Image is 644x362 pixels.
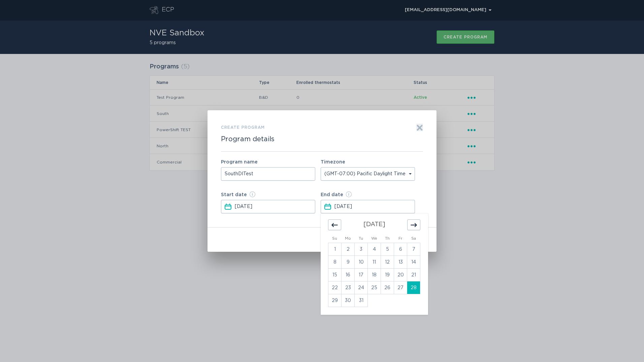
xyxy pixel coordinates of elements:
td: Thursday, August 5, 2027 [381,243,394,256]
small: Tu [359,237,363,240]
td: Friday, August 6, 2027 [394,243,407,256]
td: Saturday, August 21, 2027 [407,269,420,281]
td: Sunday, August 22, 2027 [328,281,342,294]
small: We [371,237,377,240]
label: Timezone [321,160,345,164]
label: End date [321,191,415,197]
label: Program name [221,160,315,164]
td: Selected. Saturday, August 28, 2027 [407,281,420,294]
small: Fr [398,237,402,240]
h2: Program details [221,135,275,143]
td: Tuesday, August 24, 2027 [355,281,368,294]
td: Monday, August 16, 2027 [342,269,355,281]
td: Thursday, August 19, 2027 [381,269,394,281]
button: Exit [416,124,423,131]
td: Friday, August 27, 2027 [394,281,407,294]
td: Sunday, August 15, 2027 [328,269,342,281]
h3: Create program [221,124,265,131]
td: Monday, August 23, 2027 [342,281,355,294]
td: Saturday, August 14, 2027 [407,256,420,269]
td: Sunday, August 1, 2027 [328,243,342,256]
td: Thursday, August 26, 2027 [381,281,394,294]
td: Friday, August 20, 2027 [394,269,407,281]
td: Sunday, August 29, 2027 [328,294,342,307]
td: Wednesday, August 18, 2027 [368,269,381,281]
small: Th [385,237,390,240]
td: Monday, August 30, 2027 [342,294,355,307]
strong: [DATE] [363,221,385,228]
td: Saturday, August 7, 2027 [407,243,420,256]
td: Monday, August 9, 2027 [342,256,355,269]
td: Wednesday, August 4, 2027 [368,243,381,256]
td: Tuesday, August 17, 2027 [355,269,368,281]
td: Wednesday, August 11, 2027 [368,256,381,269]
td: Sunday, August 8, 2027 [328,256,342,269]
td: Wednesday, August 25, 2027 [368,281,381,294]
input: Select a date [235,200,314,213]
td: Tuesday, August 3, 2027 [355,243,368,256]
td: Tuesday, August 31, 2027 [355,294,368,307]
div: Move backward to switch to the previous month. [328,219,341,230]
label: Start date [221,191,315,197]
input: Select a date [334,200,414,213]
small: Sa [411,237,416,240]
small: Su [332,237,337,240]
small: Mo [345,237,351,240]
div: Calendar [321,213,428,315]
div: Move forward to switch to the next month. [407,219,420,230]
div: Form to create a program [207,110,437,252]
td: Friday, August 13, 2027 [394,256,407,269]
td: Thursday, August 12, 2027 [381,256,394,269]
td: Tuesday, August 10, 2027 [355,256,368,269]
td: Monday, August 2, 2027 [342,243,355,256]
